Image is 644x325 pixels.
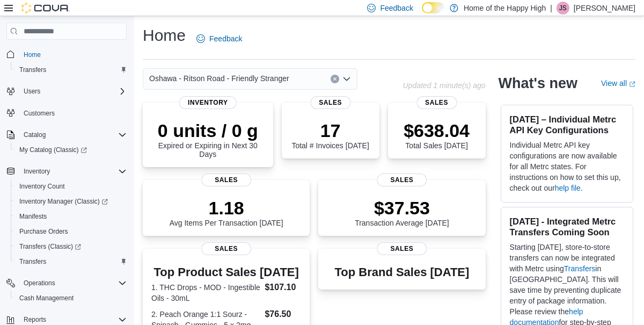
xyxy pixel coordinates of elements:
span: Transfers [19,257,46,266]
a: Inventory Count [15,180,69,193]
img: Cova [21,3,70,13]
button: Inventory Count [11,179,131,194]
span: Transfers [15,255,127,268]
div: Total Sales [DATE] [404,120,470,150]
span: Feedback [209,33,242,44]
button: Catalog [19,128,50,141]
span: Manifests [15,210,127,223]
p: 1.18 [170,197,283,219]
span: Inventory Count [19,182,65,191]
a: Manifests [15,210,51,223]
span: Operations [19,277,127,290]
button: Open list of options [342,75,351,83]
button: Customers [2,105,131,121]
svg: External link [629,81,635,88]
span: Home [24,50,41,59]
div: Avg Items Per Transaction [DATE] [170,197,283,227]
button: Cash Management [11,291,131,306]
a: Transfers [15,255,50,268]
a: Feedback [192,28,246,49]
button: Operations [19,277,60,290]
button: Users [19,85,45,98]
span: Purchase Orders [15,225,127,238]
span: Customers [19,106,127,120]
span: Sales [416,96,457,109]
span: Oshawa - Ritson Road - Friendly Stranger [149,72,289,85]
span: Inventory Count [15,180,127,193]
span: Transfers [19,66,46,74]
input: Dark Mode [422,2,444,13]
span: Inventory [179,96,237,109]
p: Updated 1 minute(s) ago [402,81,485,90]
span: Cash Management [15,292,127,305]
button: Clear input [331,75,339,83]
h3: Top Product Sales [DATE] [151,266,301,279]
span: Purchase Orders [19,227,68,236]
div: Expired or Expiring in Next 30 Days [151,120,265,158]
dt: 1. THC Drops - MOD - Ingestible Oils - 30mL [151,282,260,304]
h3: [DATE] - Integrated Metrc Transfers Coming Soon [510,216,624,237]
p: Home of the Happy High [464,2,546,15]
span: Sales [377,242,427,255]
span: Inventory [24,167,50,176]
p: $37.53 [355,197,449,219]
span: Reports [24,315,46,324]
a: View allExternal link [601,79,635,88]
a: Transfers [15,63,50,76]
span: Manifests [19,212,47,221]
a: Transfers (Classic) [15,240,85,253]
span: Home [19,47,127,61]
span: Dark Mode [422,13,422,14]
span: JS [559,2,567,15]
span: Sales [201,242,251,255]
a: My Catalog (Classic) [11,142,131,157]
button: Transfers [11,62,131,77]
button: Users [2,84,131,99]
span: Feedback [380,3,413,13]
p: | [550,2,552,15]
div: Total # Invoices [DATE] [291,120,369,150]
span: Customers [24,109,55,118]
span: Users [24,87,40,96]
button: Catalog [2,127,131,142]
a: Cash Management [15,292,78,305]
a: help file [555,184,581,192]
a: Transfers (Classic) [11,239,131,254]
button: Operations [2,276,131,291]
p: $638.04 [404,120,470,141]
span: Transfers (Classic) [19,242,81,251]
span: Transfers (Classic) [15,240,127,253]
h2: What's new [499,75,577,92]
p: 17 [291,120,369,141]
a: Home [19,48,45,61]
dd: $76.50 [265,308,301,321]
span: Transfers [15,63,127,76]
span: Sales [201,174,251,186]
h1: Home [143,25,186,46]
span: Cash Management [19,294,74,302]
span: Catalog [19,128,127,141]
div: Jessica Sproul [557,2,569,15]
a: My Catalog (Classic) [15,143,91,156]
button: Home [2,46,131,62]
h3: Top Brand Sales [DATE] [335,266,470,279]
span: Users [19,85,127,98]
div: Transaction Average [DATE] [355,197,449,227]
a: Transfers [564,264,596,273]
a: Inventory Manager (Classic) [11,194,131,209]
span: Sales [377,174,427,186]
button: Inventory [2,164,131,179]
button: Inventory [19,165,54,178]
a: Customers [19,107,59,120]
span: Operations [24,279,55,287]
h3: [DATE] – Individual Metrc API Key Configurations [510,114,624,135]
button: Purchase Orders [11,224,131,239]
span: Inventory [19,165,127,178]
p: [PERSON_NAME] [574,2,635,15]
button: Manifests [11,209,131,224]
span: My Catalog (Classic) [15,143,127,156]
span: Inventory Manager (Classic) [19,197,108,206]
a: Inventory Manager (Classic) [15,195,112,208]
button: Transfers [11,254,131,269]
span: My Catalog (Classic) [19,146,87,154]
